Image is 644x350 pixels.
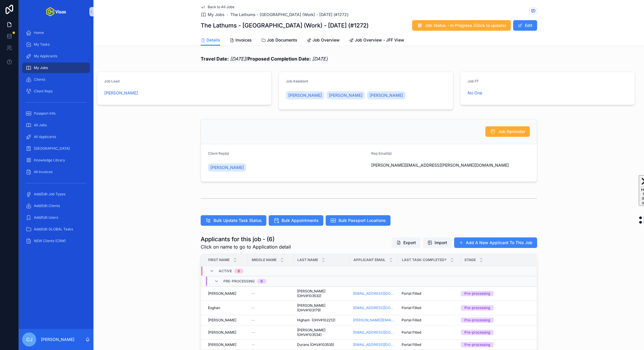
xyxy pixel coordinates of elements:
[251,291,290,296] a: --
[412,20,511,31] button: Job Status - In Progress (Click to update)
[371,151,392,156] span: Rep Email(s)
[34,204,60,208] span: Add/Edit Clients
[22,120,90,130] a: All Jobs
[208,12,225,18] span: My Jobs
[22,143,90,154] a: [GEOGRAPHIC_DATA]
[251,318,290,323] a: --
[104,90,138,96] a: [PERSON_NAME]
[34,158,65,163] span: Knowledge Library
[22,132,90,142] a: All Applicants
[208,318,236,323] span: [PERSON_NAME]
[297,328,346,337] a: [PERSON_NAME] (OHV#103534)
[353,306,395,310] a: [EMAIL_ADDRESS][DOMAIN_NAME]
[251,318,255,323] span: --
[251,306,255,310] span: --
[41,337,74,342] p: [PERSON_NAME]
[201,35,220,46] a: Details
[282,218,319,223] span: Bulk Appointments
[297,289,346,298] a: [PERSON_NAME] (OHV#103532)
[261,35,297,46] a: Job Documents
[251,330,290,335] a: --
[251,342,255,347] span: --
[201,21,369,30] h1: The Lathums - [GEOGRAPHIC_DATA] (Work) - [DATE] (#1272)
[34,123,47,127] span: All Jobs
[464,342,490,347] div: Pre-processing
[252,258,277,262] span: Middle Name
[464,258,476,262] span: Stage
[34,215,58,220] span: Add/Edit Users
[201,56,229,62] strong: Travel Date:
[22,236,90,246] a: NEW Clients (CRM)
[498,129,525,135] span: Job Reminder
[339,218,386,223] span: Bulk Passport Locations
[353,258,386,262] span: Applicant Email
[251,291,255,296] span: --
[297,318,346,323] a: Higham (OHV#102212)
[34,135,56,139] span: All Applicants
[349,35,404,46] a: Job Overview - JFF View
[402,291,457,296] a: Portal Filled
[312,56,328,62] em: [DATE]
[369,92,403,98] span: [PERSON_NAME]
[353,330,395,335] a: [EMAIL_ADDRESS][DOMAIN_NAME]
[461,342,529,347] a: Pre-processing
[201,12,225,18] a: My Jobs
[402,342,457,347] a: Portal Filled
[208,258,230,262] span: First Name
[355,37,404,43] span: Job Overview - JFF View
[235,37,252,43] span: Invoices
[22,189,90,199] a: Add/Edit Job Types
[485,126,530,137] button: Job Reminder
[34,89,53,94] span: Client Reps
[230,56,246,62] em: [DATE]
[353,291,395,296] a: [EMAIL_ADDRESS][DOMAIN_NAME]
[22,155,90,165] a: Knowledge Library
[208,151,229,156] span: Client Rep(s)
[286,79,308,83] span: Job Assistant
[288,92,322,98] span: [PERSON_NAME]
[367,91,405,99] a: [PERSON_NAME]
[201,215,266,226] button: Bulk Update Task Status
[34,239,66,243] span: NEW Clients (CRM)
[34,77,45,82] span: Clients
[313,37,340,43] span: Job Overview
[208,291,244,296] a: [PERSON_NAME]
[219,269,232,273] span: Active
[22,212,90,223] a: Add/Edit Users
[371,162,530,168] span: [PERSON_NAME][EMAIL_ADDRESS][PERSON_NAME][DOMAIN_NAME]
[210,165,244,170] span: [PERSON_NAME]
[34,65,48,70] span: My Jobs
[34,30,44,35] span: Home
[327,91,365,99] a: [PERSON_NAME]
[22,86,90,96] a: Client Reps
[353,342,395,347] a: [EMAIL_ADDRESS][DOMAIN_NAME]
[34,111,55,116] span: Passport Info
[461,318,529,323] a: Pre-processing
[402,318,457,323] a: Portal Filled
[307,35,340,46] a: Job Overview
[392,237,421,248] button: Export
[201,243,291,250] span: Click on name to go to Application detail
[208,306,220,310] span: Eoghan
[468,90,482,96] a: No One
[201,55,328,62] span: /
[297,258,318,262] span: Last Name
[22,167,90,177] a: All Invoices
[454,237,537,248] button: Add A New Applicant To This Job
[22,108,90,119] a: Passport Info
[269,215,323,226] button: Bulk Appointments
[206,37,220,43] span: Details
[208,330,236,335] span: [PERSON_NAME]
[461,305,529,311] a: Pre-processing
[251,342,290,347] a: --
[22,27,90,38] a: Home
[261,279,263,284] div: 6
[247,56,311,62] strong: Proposed Completion Date:
[464,305,490,311] div: Pre-processing
[238,269,240,273] div: 6
[230,12,348,18] a: The Lathums - [GEOGRAPHIC_DATA] (Work) - [DATE] (#1272)
[267,37,297,43] span: Job Documents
